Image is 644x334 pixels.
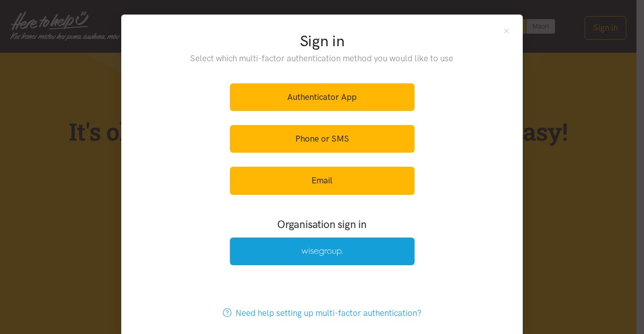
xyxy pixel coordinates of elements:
[230,125,415,153] a: Phone or SMS
[170,52,474,65] p: Select which multi-factor authentication method you would like to use
[502,27,511,35] button: Close
[212,299,432,327] a: Need help setting up multi-factor authentication?
[230,167,415,194] a: Email
[301,248,343,256] img: Wise Group
[170,31,474,52] h2: Sign in
[202,217,442,232] h3: Organisation sign in
[230,83,415,111] a: Authenticator App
